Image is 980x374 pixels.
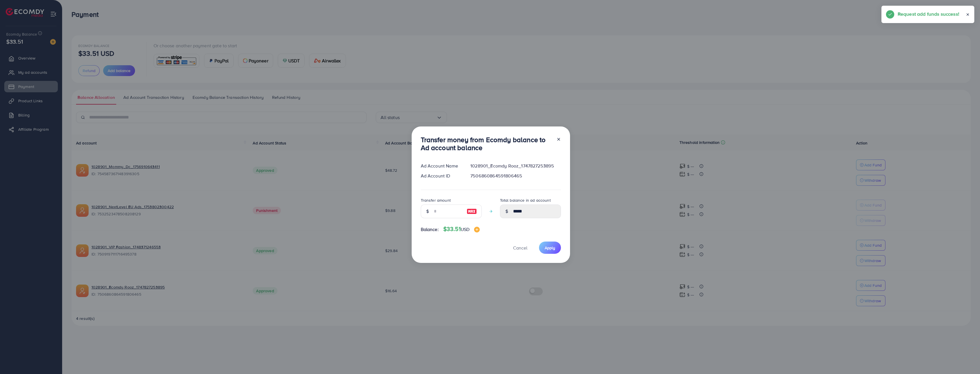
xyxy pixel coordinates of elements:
iframe: Chat [956,348,976,370]
img: image [467,208,477,215]
label: Total balance in ad account [500,197,551,203]
div: 1028901_Ecomdy Rooz_1747827253895 [466,163,565,169]
div: 7506860864591806465 [466,173,565,179]
label: Transfer amount [421,197,451,203]
span: Apply [545,245,555,251]
h3: Transfer money from Ecomdy balance to Ad account balance [421,136,552,152]
div: Ad Account ID [416,173,466,179]
h4: $33.51 [443,226,480,233]
span: Cancel [513,245,527,251]
img: image [474,227,480,232]
h5: Request add funds success! [898,10,959,18]
button: Apply [539,242,561,254]
span: Balance: [421,226,439,233]
button: Cancel [506,242,534,254]
div: Ad Account Name [416,163,466,169]
span: USD [461,226,469,232]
